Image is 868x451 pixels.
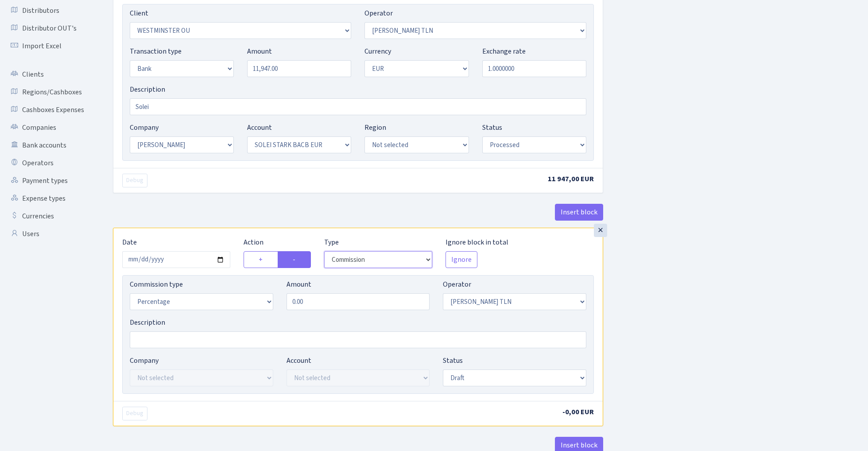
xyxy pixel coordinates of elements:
label: Description [130,84,165,95]
button: Insert block [555,204,603,221]
label: Account [247,122,272,133]
a: Expense types [4,190,93,207]
a: Import Excel [4,37,93,55]
label: Company [130,355,159,366]
a: Cashboxes Expenses [4,101,93,119]
label: + [244,251,278,268]
label: Region [364,122,386,133]
label: Operator [364,8,393,19]
label: Status [443,355,463,366]
span: 11 947,00 EUR [548,174,594,184]
div: × [594,224,607,237]
label: Exchange rate [482,46,526,57]
label: Account [287,355,311,366]
span: -0,00 EUR [562,407,594,417]
button: Ignore [446,251,477,268]
a: Operators [4,154,93,172]
label: Ignore block in total [446,237,508,248]
a: Regions/Cashboxes [4,83,93,101]
label: Currency [364,46,391,57]
label: Client [130,8,148,19]
a: Payment types [4,172,93,190]
a: Distributor OUT's [4,19,93,37]
a: Currencies [4,207,93,225]
label: Type [324,237,339,248]
label: Status [482,122,502,133]
a: Bank accounts [4,136,93,154]
label: Commission type [130,279,183,290]
label: Description [130,317,165,328]
label: Date [122,237,137,248]
label: Transaction type [130,46,182,57]
a: Clients [4,66,93,83]
label: - [278,251,311,268]
label: Company [130,122,159,133]
button: Debug [122,174,147,187]
label: Amount [287,279,311,290]
button: Debug [122,407,147,420]
a: Users [4,225,93,243]
label: Action [244,237,263,248]
a: Companies [4,119,93,136]
label: Operator [443,279,471,290]
label: Amount [247,46,272,57]
a: Distributors [4,2,93,19]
